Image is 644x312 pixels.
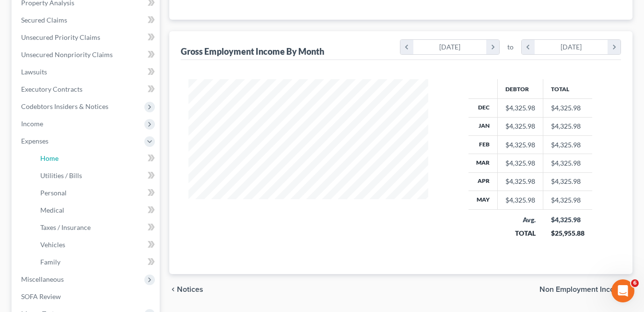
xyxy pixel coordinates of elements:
td: $4,325.98 [543,117,592,135]
a: Vehicles [33,236,160,253]
div: Avg. [505,215,536,225]
td: $4,325.98 [543,191,592,209]
i: chevron_left [169,286,177,293]
a: Unsecured Nonpriority Claims [13,46,160,63]
a: Lawsuits [13,63,160,81]
div: $4,325.98 [551,215,585,225]
td: $4,325.98 [543,172,592,191]
div: $4,325.98 [505,158,535,168]
span: Unsecured Priority Claims [21,33,100,41]
a: Secured Claims [13,12,160,29]
button: chevron_left Notices [169,286,203,293]
span: Home [40,154,59,162]
span: Expenses [21,137,48,145]
span: Taxes / Insurance [40,223,91,231]
i: chevron_left [400,40,413,54]
div: $4,325.98 [505,177,535,186]
th: May [468,191,498,209]
i: chevron_left [522,40,535,54]
a: Personal [33,184,160,202]
div: $4,325.98 [505,140,535,150]
div: [DATE] [535,40,608,54]
span: Family [40,258,60,266]
th: Feb [468,135,498,154]
a: Family [33,253,160,271]
span: Unsecured Nonpriority Claims [21,50,113,59]
i: chevron_right [486,40,499,54]
div: TOTAL [505,228,536,238]
td: $4,325.98 [543,99,592,117]
div: $4,325.98 [505,195,535,205]
th: Jan [468,117,498,135]
th: Apr [468,172,498,191]
span: Vehicles [40,240,65,249]
th: Mar [468,154,498,172]
span: Medical [40,206,64,214]
div: $4,325.98 [505,121,535,131]
div: $4,325.98 [505,103,535,113]
span: Utilities / Bills [40,171,82,180]
th: Dec [468,99,498,117]
div: Gross Employment Income By Month [181,46,324,57]
a: Taxes / Insurance [33,219,160,236]
span: Lawsuits [21,68,47,76]
button: Non Employment Income chevron_right [539,286,632,293]
span: Secured Claims [21,16,67,24]
div: [DATE] [413,40,487,54]
span: Personal [40,189,67,197]
td: $4,325.98 [543,135,592,154]
a: SOFA Review [13,288,160,305]
a: Executory Contracts [13,81,160,98]
a: Home [33,150,160,167]
a: Medical [33,202,160,219]
div: $25,955.88 [551,228,585,238]
th: Total [543,79,592,98]
a: Unsecured Priority Claims [13,29,160,46]
th: Debtor [498,79,543,98]
span: to [507,42,514,52]
span: Non Employment Income [539,286,625,293]
iframe: Intercom live chat [611,279,634,302]
span: Income [21,120,43,128]
i: chevron_right [608,40,621,54]
span: Notices [177,286,203,293]
span: 6 [631,279,639,287]
span: SOFA Review [21,292,61,300]
td: $4,325.98 [543,154,592,172]
a: Utilities / Bills [33,167,160,184]
span: Codebtors Insiders & Notices [21,102,108,110]
span: Miscellaneous [21,275,64,283]
span: Executory Contracts [21,85,82,93]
